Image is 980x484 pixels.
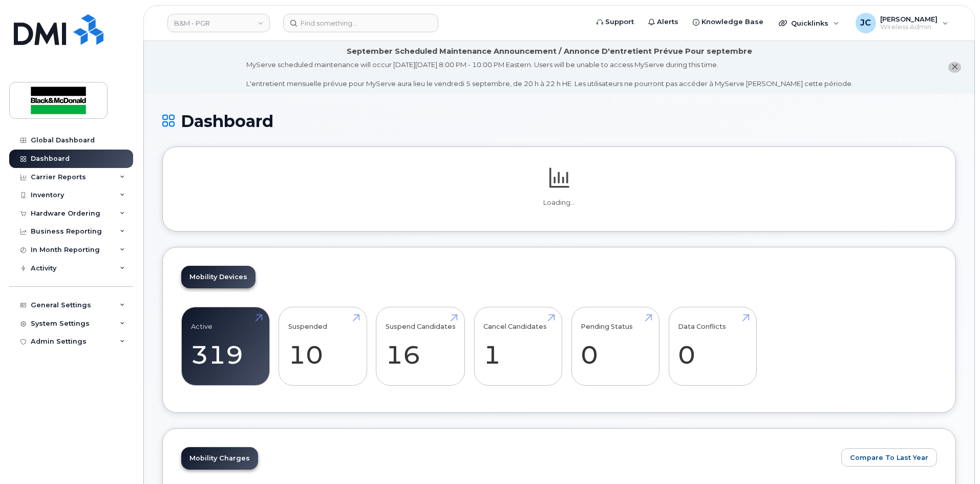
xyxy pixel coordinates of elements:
div: September Scheduled Maintenance Announcement / Annonce D'entretient Prévue Pour septembre [347,46,752,57]
h1: Dashboard [162,112,956,130]
a: Suspended 10 [288,312,357,380]
a: Suspend Candidates 16 [386,312,456,380]
button: Compare To Last Year [841,448,937,467]
span: Compare To Last Year [850,453,928,462]
a: Mobility Devices [181,266,255,288]
div: MyServe scheduled maintenance will occur [DATE][DATE] 8:00 PM - 10:00 PM Eastern. Users will be u... [246,60,853,89]
p: Loading... [181,198,937,207]
a: Pending Status 0 [581,312,650,380]
a: Active 319 [191,312,260,380]
a: Cancel Candidates 1 [483,312,552,380]
a: Data Conflicts 0 [678,312,747,380]
a: Mobility Charges [181,447,258,470]
button: close notification [948,62,961,73]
